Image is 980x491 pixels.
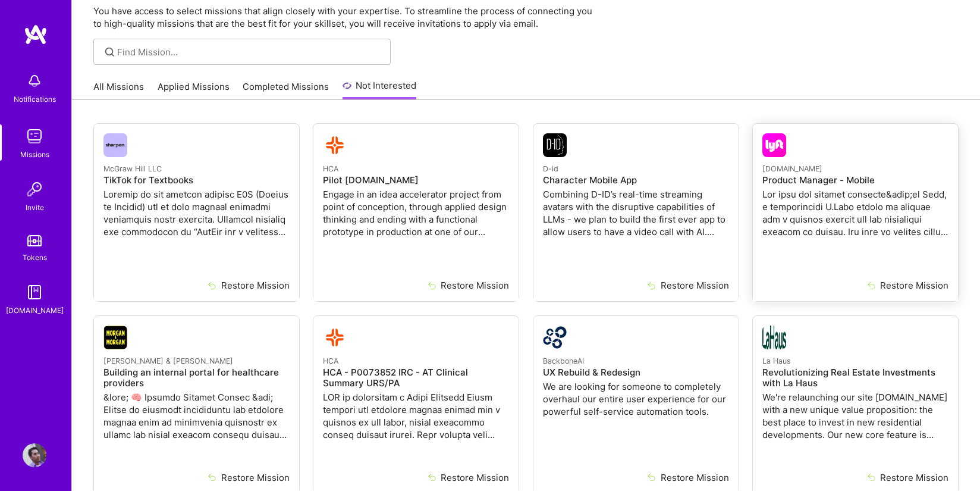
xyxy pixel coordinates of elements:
[103,391,290,441] p: &lore; 🧠 Ipsumdo Sitamet Consec &adi; Elitse do eiusmodt incididuntu lab etdolore magnaa enim ad ...
[323,133,347,157] img: HCA company logo
[26,201,44,214] div: Invite
[762,391,948,441] p: We're relaunching our site [DOMAIN_NAME] with a new unique value proposition: the best place to i...
[323,326,347,349] img: HCA company logo
[103,175,290,186] h4: TikTok for Textbooks
[6,304,64,317] div: [DOMAIN_NAME]
[183,471,290,484] button: Restore Mission
[27,235,42,246] img: tokens
[622,471,729,484] button: Restore Mission
[762,367,948,389] h4: Revolutionizing Real Estate Investments with La Haus
[402,471,509,484] button: Restore Mission
[158,80,230,100] a: Applied Missions
[543,356,584,365] small: BackboneAI
[762,133,786,157] img: lyft.com company logo
[103,188,290,238] p: Loremip do sit ametcon adipisc E0S (Doeius te Incidid) utl et dolo magnaal enimadmi veniamquis no...
[103,326,127,349] img: Morgan & Morgan company logo
[14,93,56,105] div: Notifications
[762,356,791,365] small: La Haus
[103,45,117,59] i: icon SearchGrey
[23,251,47,264] div: Tokens
[543,326,567,349] img: BackboneAI company logo
[543,133,567,157] img: D-id company logo
[762,326,786,349] img: La Haus company logo
[323,175,509,186] h4: Pilot [DOMAIN_NAME]
[117,46,382,58] input: Find Mission...
[323,367,509,389] h4: HCA - P0073852 IRC - AT Clinical Summary URS/PA
[183,279,290,292] button: Restore Mission
[23,280,46,304] img: guide book
[103,164,162,173] small: McGraw Hill LLC
[323,391,509,441] p: LOR ip dolorsitam c Adipi Elitsedd Eiusm tempori utl etdolore magnaa enimad min v quisnos ex ull ...
[762,175,948,186] h4: Product Manager - Mobile
[243,80,329,100] a: Completed Missions
[543,367,729,378] h4: UX Rebuild & Redesign
[23,177,46,201] img: Invite
[24,24,48,45] img: logo
[20,148,49,161] div: Missions
[841,279,948,292] button: Restore Mission
[343,79,417,100] a: Not Interested
[323,188,509,238] p: Engage in an idea accelerator project from point of conception, through applied design thinking a...
[23,443,46,467] img: User Avatar
[23,124,46,148] img: teamwork
[841,471,948,484] button: Restore Mission
[323,164,338,173] small: HCA
[93,5,959,30] p: You have access to select missions that align closely with your expertise. To streamline the proc...
[543,188,729,238] p: Combining D-ID’s real-time streaming avatars with the disruptive capabilities of LLMs - we plan t...
[543,380,729,418] p: We are looking for someone to completely overhaul our entire user experience for our powerful sel...
[762,164,822,173] small: [DOMAIN_NAME]
[103,356,233,365] small: [PERSON_NAME] & [PERSON_NAME]
[103,133,127,157] img: McGraw Hill LLC company logo
[543,175,729,186] h4: Character Mobile App
[543,164,558,173] small: D-id
[762,188,948,238] p: Lor ipsu dol sitamet consecte&adip;el Sedd, e temporincidi U.Labo etdolo ma aliquae adm v quisnos...
[103,367,290,389] h4: Building an internal portal for healthcare providers
[402,279,509,292] button: Restore Mission
[323,356,338,365] small: HCA
[23,69,46,93] img: bell
[93,80,144,100] a: All Missions
[622,279,729,292] button: Restore Mission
